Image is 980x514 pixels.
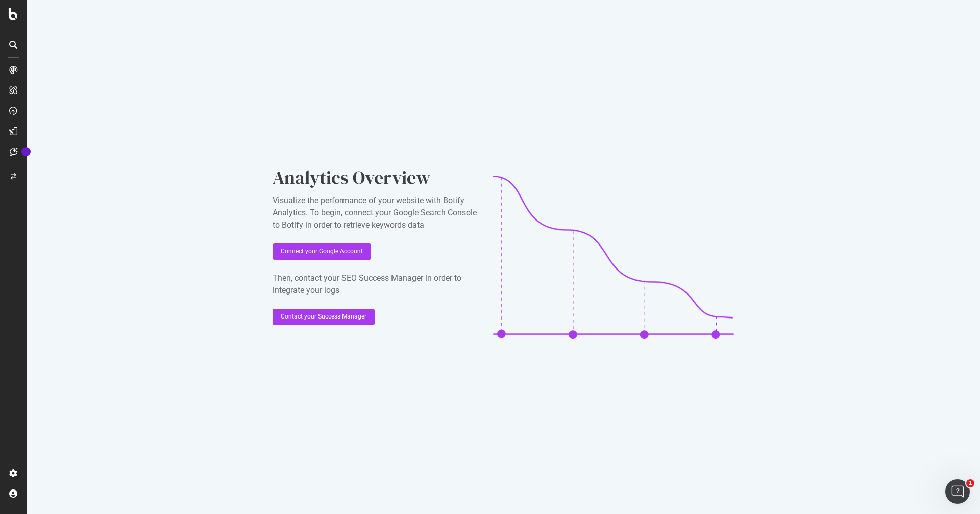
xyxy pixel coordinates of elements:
[945,479,970,504] iframe: Intercom live chat
[21,147,31,156] div: Tooltip anchor
[273,272,477,297] div: Then, contact your SEO Success Manager in order to integrate your logs
[966,479,974,487] span: 1
[273,165,477,190] div: Analytics Overview
[273,309,375,325] button: Contact your Success Manager
[273,243,371,260] button: Connect your Google Account
[493,176,734,339] img: CaL_T18e.png
[281,312,366,321] div: Contact your Success Manager
[281,247,363,256] div: Connect your Google Account
[273,194,477,231] div: Visualize the performance of your website with Botify Analytics. To begin, connect your Google Se...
